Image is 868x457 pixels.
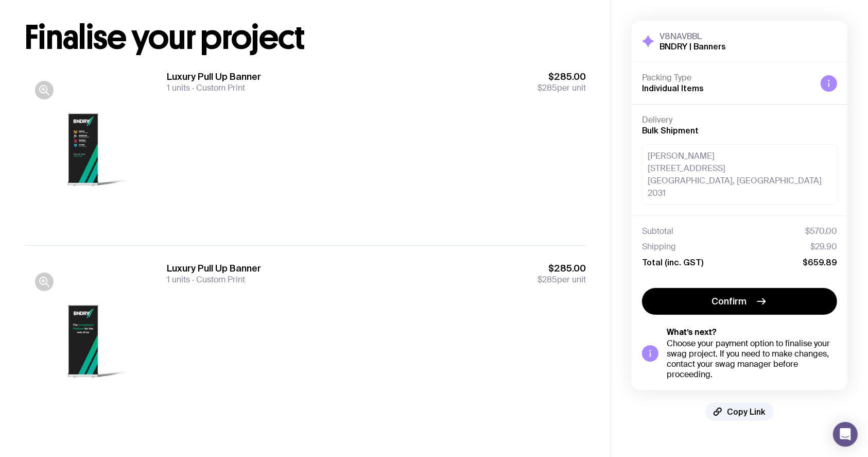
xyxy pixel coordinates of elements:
div: [PERSON_NAME] [STREET_ADDRESS] [GEOGRAPHIC_DATA], [GEOGRAPHIC_DATA] 2031 [642,144,837,205]
span: Confirm [712,295,747,308]
span: $570.00 [805,226,837,236]
h3: Luxury Pull Up Banner [167,71,261,83]
h5: What’s next? [667,327,837,337]
div: Choose your payment option to finalise your swag project. If you need to make changes, contact yo... [667,338,837,380]
span: Bulk Shipment [642,126,699,135]
span: $285 [537,82,557,93]
span: Custom Print [190,274,245,285]
span: Total (inc. GST) [642,257,703,267]
span: $29.90 [810,242,837,252]
span: $285 [537,274,557,285]
span: 1 units [167,274,190,285]
div: Open Intercom Messenger [833,422,858,447]
span: Subtotal [642,226,673,236]
span: Shipping [642,242,676,252]
h4: Delivery [642,115,837,125]
button: Copy Link [705,402,774,421]
h2: BNDRY | Banners [659,41,726,52]
span: 1 units [167,82,190,93]
span: $285.00 [537,262,586,275]
span: Custom Print [190,82,245,93]
h3: Luxury Pull Up Banner [167,262,261,275]
span: $659.89 [803,257,837,267]
h4: Packing Type [642,73,812,83]
h1: Finalise your project [25,21,586,54]
span: Individual Items [642,83,704,93]
span: per unit [537,83,586,93]
span: per unit [537,275,586,285]
span: Copy Link [727,407,766,417]
h3: V8NAVBBL [659,31,726,41]
button: Confirm [642,288,837,315]
span: $285.00 [537,71,586,83]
